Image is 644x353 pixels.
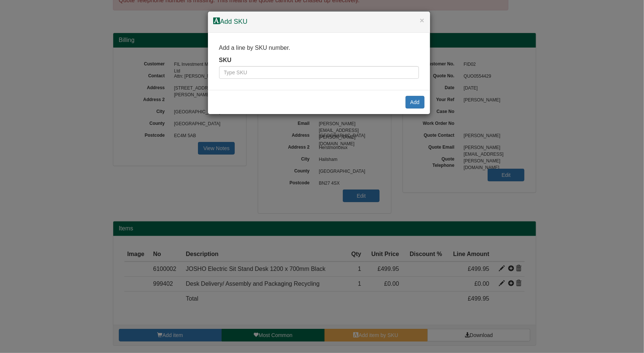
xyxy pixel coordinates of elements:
[406,96,425,109] button: Add
[420,16,424,24] button: ×
[219,56,232,65] label: SKU
[219,66,419,79] input: Type SKU
[219,44,419,52] p: Add a line by SKU number.
[214,17,425,27] h4: Add SKU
